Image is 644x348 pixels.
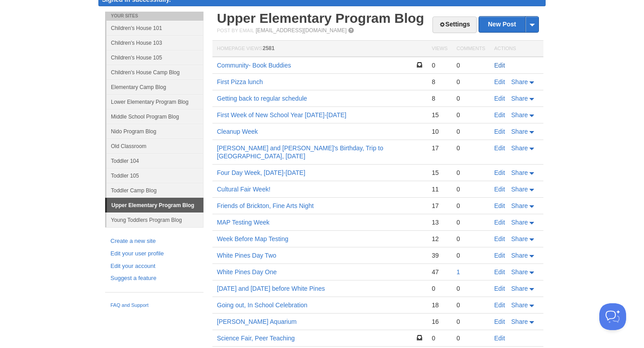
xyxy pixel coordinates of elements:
span: Share [511,78,528,85]
a: Edit [494,169,505,176]
span: Share [511,111,528,119]
a: Edit [494,62,505,69]
a: Cleanup Week [217,128,258,135]
span: Share [511,169,528,176]
div: 15 [432,111,447,119]
span: Share [511,301,528,309]
div: 47 [432,268,447,276]
a: Cultural Fair Week! [217,186,271,193]
div: 0 [457,202,485,210]
a: Edit [494,318,505,325]
a: Suggest a feature [110,274,198,283]
div: 0 [432,334,447,342]
a: Toddler 104 [106,153,203,168]
span: Share [511,219,528,226]
a: Edit [494,186,505,193]
div: 0 [457,61,485,69]
a: Old Classroom [106,139,203,153]
a: Edit [494,128,505,135]
a: First Pizza lunch [217,78,263,85]
div: 0 [457,169,485,177]
div: 18 [432,301,447,309]
div: 11 [432,185,447,193]
iframe: Help Scout Beacon - Open [599,303,626,330]
span: Share [511,285,528,292]
div: 15 [432,169,447,177]
div: 13 [432,218,447,226]
a: Nido Program Blog [106,124,203,139]
a: Elementary Camp Blog [106,80,203,94]
a: [PERSON_NAME] Aquarium [217,318,297,325]
div: 16 [432,318,447,326]
div: 39 [432,251,447,259]
span: Share [511,128,528,135]
a: Young Toddlers Program Blog [106,212,203,227]
a: [DATE] and [DATE] before White Pines [217,285,325,292]
div: 12 [432,235,447,243]
div: 0 [457,218,485,226]
a: Children's House 105 [106,50,203,65]
a: MAP Testing Week [217,219,270,226]
th: Comments [452,41,490,57]
a: Edit [494,95,505,102]
a: Children's House 101 [106,21,203,35]
a: Getting back to regular schedule [217,95,307,102]
a: Edit [494,335,505,342]
a: Edit [494,301,505,309]
a: Create a new site [110,237,198,246]
a: Edit [494,144,505,152]
a: Edit your user profile [110,249,198,259]
a: Edit [494,235,505,242]
div: 0 [432,61,447,69]
a: [EMAIL_ADDRESS][DOMAIN_NAME] [256,27,347,34]
li: Your Sites [105,12,203,21]
a: Edit [494,268,505,276]
div: 0 [457,78,485,86]
div: 17 [432,144,447,152]
a: First Week of New School Year [DATE]-[DATE] [217,111,346,119]
a: Science Fair, Peer Teaching [217,335,295,342]
span: Share [511,268,528,276]
a: FAQ and Support [110,301,198,310]
a: Toddler Camp Blog [106,183,203,198]
a: Community- Book Buddies [217,62,291,69]
div: 10 [432,127,447,136]
a: White Pines Day Two [217,252,276,259]
div: 0 [457,334,485,342]
div: 8 [432,78,447,86]
span: Share [511,202,528,209]
th: Actions [490,41,543,57]
div: 0 [457,251,485,259]
th: Views [427,41,452,57]
a: Edit [494,202,505,209]
span: Share [511,186,528,193]
a: Edit [494,252,505,259]
div: 17 [432,202,447,210]
div: 0 [457,127,485,136]
div: 0 [457,94,485,102]
span: Share [511,235,528,242]
a: Children's House Camp Blog [106,65,203,80]
div: 0 [457,111,485,119]
a: Upper Elementary Program Blog [107,198,203,212]
span: 2581 [263,45,275,51]
div: 0 [457,185,485,193]
div: 0 [432,284,447,293]
a: Lower Elementary Program Blog [106,94,203,109]
a: Upper Elementary Program Blog [217,11,424,25]
div: 0 [457,301,485,309]
a: White Pines Day One [217,268,277,276]
a: Friends of Brickton, Fine Arts Night [217,202,314,209]
a: Children's House 103 [106,35,203,50]
a: Edit [494,285,505,292]
div: 8 [432,94,447,102]
a: Four Day Week, [DATE]-[DATE] [217,169,305,176]
div: 0 [457,284,485,293]
div: 0 [457,235,485,243]
a: Week Before Map Testing [217,235,288,242]
span: Share [511,144,528,152]
div: 0 [457,318,485,326]
a: Edit [494,111,505,119]
a: [PERSON_NAME] and [PERSON_NAME]'s Birthday, Trip to [GEOGRAPHIC_DATA], [DATE] [217,144,383,160]
span: Share [511,252,528,259]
